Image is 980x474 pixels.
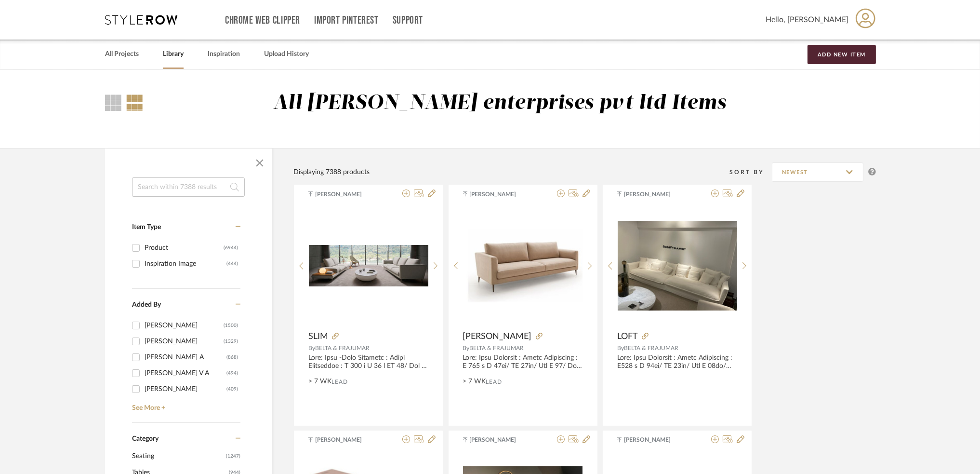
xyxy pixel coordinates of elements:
img: LENA [463,229,583,303]
div: Sort By [729,167,772,177]
button: Add New Item [808,45,876,64]
div: All [PERSON_NAME] enterprises pvt ltd Items [273,91,727,116]
span: Item Type [132,224,161,230]
span: [PERSON_NAME] [463,331,532,342]
div: (6944) [224,240,238,256]
span: BELTA & FRAJUMAR [624,345,678,351]
span: [PERSON_NAME] [315,190,376,199]
div: Lore: Ipsu -Dolo Sitametc : Adipi Elitseddoe : T 300 i U 36 l ET 48/ Dol M 00/ Ali Enimad 25mi. V... [308,354,428,370]
div: Displaying 7388 products [293,167,370,177]
div: (1329) [224,334,238,349]
span: Lead [486,379,503,385]
span: [PERSON_NAME] [470,190,530,199]
input: Search within 7388 results [132,177,245,197]
a: Library [163,48,184,61]
span: Hello, [PERSON_NAME] [766,14,848,26]
div: (494) [226,366,238,381]
span: (1247) [226,448,240,464]
a: Upload History [264,48,309,61]
div: Lore: Ipsu Dolorsit : Ametc Adipiscing : E 765 s D 47ei/ TE 27in/ Utl E 97/ Dol magnaa 70en. Admi... [463,354,583,370]
div: (1500) [224,318,238,333]
a: Support [393,16,423,25]
button: Close [250,153,269,173]
div: (409) [226,381,238,397]
div: [PERSON_NAME] [145,318,224,333]
span: BELTA & FRAJUMAR [315,345,370,351]
span: Added By [132,301,161,308]
span: By [308,345,315,351]
div: Product [145,240,224,256]
div: (444) [226,256,238,271]
div: Lore: Ipsu Dolorsit : Ametc Adipiscing : E528 s D 94ei/ TE 23in/ Utl E 08do/ Mag Aliqua 10en. Adm... [617,354,737,370]
img: SLIM [309,245,428,286]
span: Seating [132,448,224,464]
div: [PERSON_NAME] A [145,350,226,365]
span: [PERSON_NAME] [624,435,685,444]
a: Chrome Web Clipper [225,16,300,25]
span: SLIM [308,331,328,342]
span: Category [132,435,159,443]
div: [PERSON_NAME] [145,334,224,349]
div: (868) [226,350,238,365]
div: [PERSON_NAME] V A [145,366,226,381]
div: [PERSON_NAME] [145,381,226,397]
div: Inspiration Image [145,256,226,271]
span: By [617,345,624,351]
span: [PERSON_NAME] [624,190,685,199]
span: By [463,345,470,351]
img: LOFT [618,221,737,311]
span: LOFT [617,331,638,342]
span: BELTA & FRAJUMAR [470,345,524,351]
a: Inspiration [208,48,240,61]
span: [PERSON_NAME] [315,435,376,444]
span: Lead [331,379,348,385]
span: > 7 WK [463,377,486,387]
a: Import Pinterest [314,16,379,25]
a: See More + [130,397,240,412]
span: [PERSON_NAME] [470,435,530,444]
a: All Projects [105,48,139,61]
span: > 7 WK [308,377,331,387]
